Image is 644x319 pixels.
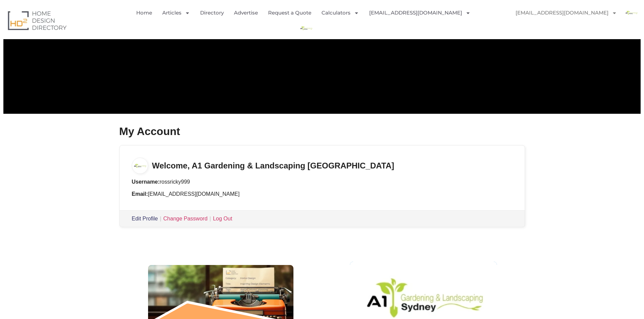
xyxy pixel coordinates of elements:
a: Home [136,5,152,21]
nav: Menu [509,5,639,21]
h2: My Account [119,124,525,139]
a: Articles [162,5,190,21]
a: [EMAIL_ADDRESS][DOMAIN_NAME] [509,5,624,21]
a: Directory [200,5,224,21]
a: [EMAIL_ADDRESS][DOMAIN_NAME] [369,5,471,21]
span: | [160,216,161,221]
li: rossricky999 [132,178,512,186]
h3: Welcome, A1 Gardening & Landscaping [GEOGRAPHIC_DATA] [120,145,525,174]
a: Calculators [321,5,359,21]
a: Edit Profile [132,216,158,221]
img: A1 Gardening & Landscaping Sydney [299,21,314,36]
a: Change Password [163,216,208,221]
a: Advertise [234,5,258,21]
strong: Email: [132,191,148,197]
li: [EMAIL_ADDRESS][DOMAIN_NAME] [132,190,512,198]
strong: Username: [132,179,160,185]
span: | [210,216,211,221]
a: Request a Quote [268,5,311,21]
img: A1 Gardening & Landscaping Sydney [624,5,639,20]
a: Log Out [213,216,232,221]
nav: Menu [131,5,481,36]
